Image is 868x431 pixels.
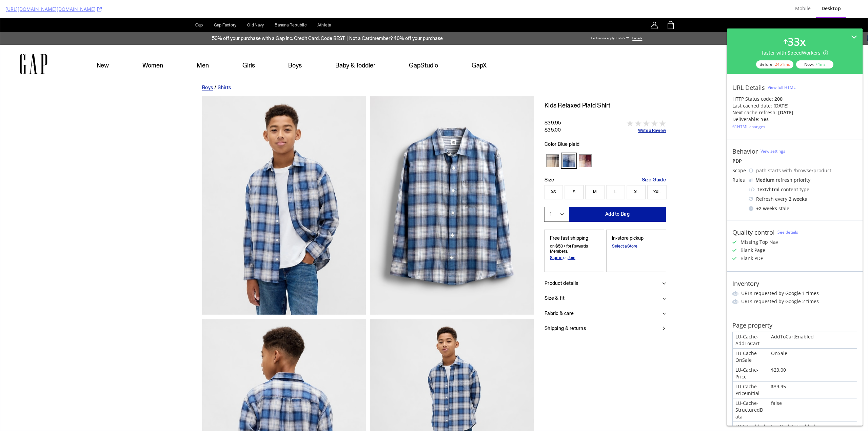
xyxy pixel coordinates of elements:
button: Add to Bag [569,189,666,203]
div: Quality control [732,229,775,236]
div: Page property [732,321,772,329]
a: See details [777,229,798,235]
div: PDP [732,158,857,164]
div: 61 HTML changes [732,124,765,130]
div: Mobile [795,5,811,12]
div: stale [749,205,857,212]
div: Blank Page [741,247,765,254]
div: Next cache refresh: [732,109,777,116]
div: 74 ms [815,61,826,67]
strong: 200 [774,96,783,102]
div: 33 x [788,34,806,50]
div: AddToCartEnabled [768,332,857,348]
div: Behavior [732,148,758,155]
div: path starts with /browse/product [756,167,857,174]
div: 2451 ms [775,61,790,67]
div: content type [749,186,857,193]
button: View full HTML [768,82,795,93]
div: Scope [732,167,746,174]
a: View settings [761,148,785,154]
div: Refresh every [749,196,857,202]
div: LU-Cache-StructuredData [733,398,768,422]
li: URLs requested by Google 1 times [732,290,857,297]
div: [DATE] [773,102,789,109]
div: Before: [756,60,793,68]
div: false [768,398,857,422]
a: [URL][DOMAIN_NAME][DOMAIN_NAME] [5,6,102,13]
div: Yes [761,116,769,123]
img: j32suk7ufU7viAAAAAElFTkSuQmCC [749,178,753,182]
div: Deliverable: [732,116,759,123]
button: Exclusions apply. Ends 9/11. [590,18,630,22]
div: $23.00 [768,365,857,381]
div: [DATE] [778,109,793,116]
div: Blank PDP [741,255,763,262]
div: URL Details [732,84,765,91]
span: Add to Bag [605,193,629,199]
div: Missing Top Nav [741,239,778,246]
div: Desktop [822,5,841,12]
div: Last cached date: [732,102,772,109]
div: LU-Cache-Price [733,365,768,381]
div: $39.95 [768,382,857,398]
div: View full HTML [768,84,795,90]
div: LU-Cache-AddToCart [733,332,768,348]
div: Rules [732,177,746,183]
div: + 2 weeks [756,205,777,212]
div: OnSale [768,349,857,365]
div: Inventory [732,280,759,287]
button: Details [632,18,642,22]
div: Now: [796,60,833,68]
div: text/html [757,186,780,193]
li: URLs requested by Google 2 times [732,298,857,305]
div: refresh priority [755,177,810,183]
div: HTTP Status code: [732,96,857,102]
div: faster with SpeedWorkers [762,50,828,56]
button: 61HTML changes [732,123,765,131]
div: 2 weeks [789,196,807,202]
div: LU-Cache-PriceInitial [733,382,768,398]
div: Medium [755,177,774,183]
div: LU-Cache-OnSale [733,349,768,365]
